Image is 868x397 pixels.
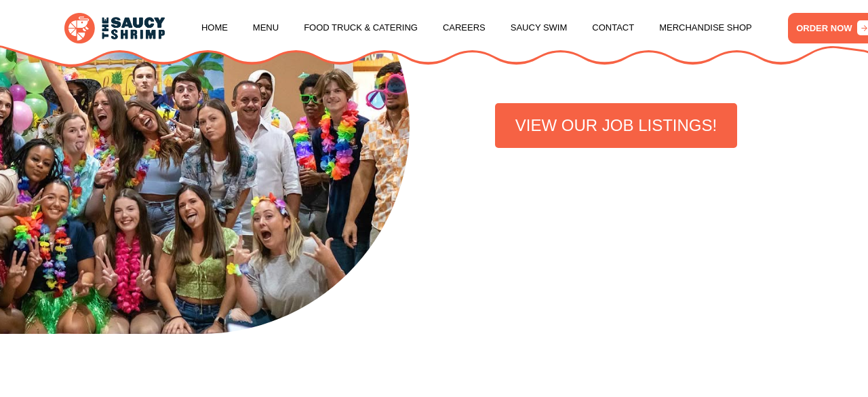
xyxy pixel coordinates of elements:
a: Contact [592,2,634,54]
a: Home [201,2,228,54]
a: Careers [443,2,486,54]
a: VIEW OUR JOB LISTINGS! [495,103,737,148]
a: Merchandise Shop [659,2,752,54]
a: Food Truck & Catering [304,2,418,54]
a: Menu [253,2,279,54]
a: Saucy Swim [511,2,568,54]
img: logo [64,13,165,43]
